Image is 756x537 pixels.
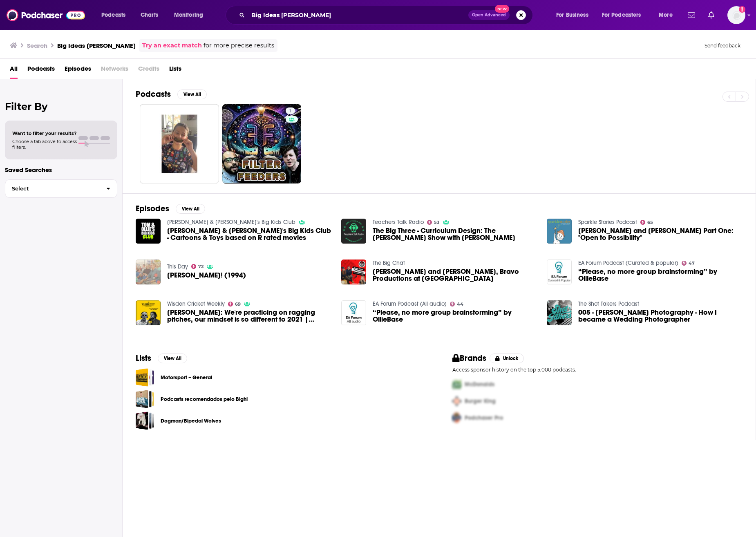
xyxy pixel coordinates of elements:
a: “Please, no more group brainstorming” by OllieBase [373,309,537,323]
a: 44 [450,302,464,307]
a: Tom & Ollie's Big Kids Club [167,219,295,226]
a: Podcasts recomendados pelo Bighi [161,395,248,404]
span: Monitoring [174,9,203,21]
a: Try an exact match [142,41,202,50]
a: Show notifications dropdown [684,8,698,22]
a: PodcastsView All [136,89,207,99]
a: All [10,62,18,79]
a: Episodes [65,62,91,79]
a: Dogman/Bipedal Wolves [161,416,221,425]
a: Podcasts [27,62,55,79]
span: [PERSON_NAME] & [PERSON_NAME]'s Big Kids Club - Cartoons & Toys based on R rated movies [167,227,331,241]
img: User Profile [727,6,745,24]
a: Tom & Ollie's Big Kids Club - Cartoons & Toys based on R rated movies [167,227,331,241]
span: 005 - [PERSON_NAME] Photography - How I became a Wedding Photographer [578,309,743,323]
a: Teachers Talk Radio [373,219,424,226]
a: Ella and Ollie Part One: "Open to Possibility" [578,227,743,241]
h2: Brands [452,353,486,363]
a: 69 [228,302,241,307]
a: Wisden Cricket Weekly [167,300,225,307]
button: open menu [597,9,653,22]
button: open menu [168,9,214,22]
a: EA Forum Podcast (Curated & popular) [578,260,678,266]
span: Podcasts [101,9,125,21]
button: Unlock [490,354,524,363]
button: Show profile menu [727,6,745,24]
button: View All [176,204,205,214]
h2: Podcasts [136,89,171,99]
a: ListsView All [136,353,187,363]
div: Search podcasts, credits, & more... [233,6,541,25]
span: Want to filter your results? [12,130,77,136]
button: open menu [96,9,136,22]
h2: Episodes [136,204,169,214]
a: Sparkle Stories Podcast [578,219,637,226]
a: Dogman/Bipedal Wolves [136,412,154,430]
img: Ella and Ollie Part One: "Open to Possibility" [547,219,572,244]
h3: Big Ideas [PERSON_NAME] [57,42,136,49]
span: [PERSON_NAME]! (1994) [167,272,246,279]
a: 53 [427,220,440,225]
button: Send feedback [702,42,743,49]
a: 005 - Ollie Gyte Photography - How I became a Wedding Photographer [578,309,743,323]
span: New [495,5,510,13]
img: “Please, no more group brainstorming” by OllieBase [547,260,572,284]
img: Podchaser - Follow, Share and Rate Podcasts [7,7,85,23]
span: [PERSON_NAME] and [PERSON_NAME], Bravo Productions at [GEOGRAPHIC_DATA] [373,268,537,282]
span: [PERSON_NAME] and [PERSON_NAME] Part One: "Open to Possibility" [578,227,743,241]
input: Search podcasts, credits, & more... [248,9,468,22]
h3: Search [27,42,47,49]
button: open menu [550,9,599,22]
span: Choose a tab above to access filters. [12,139,77,150]
img: Third Pro Logo [449,409,465,426]
span: Burger King [465,398,496,405]
a: 65 [640,220,653,225]
span: The Big Three - Curriculum Design: The [PERSON_NAME] Show with [PERSON_NAME] [373,227,537,241]
a: Ollie Robinson: We're practicing on ragging pitches, our mindset is so different to 2021 | INDvEN... [167,309,331,323]
img: 005 - Ollie Gyte Photography - How I became a Wedding Photographer [547,300,572,325]
a: Ollie! (1994) [167,272,246,279]
a: Lists [169,62,181,79]
button: open menu [653,9,683,22]
a: “Please, no more group brainstorming” by OllieBase [578,268,743,282]
a: Podcasts recomendados pelo Bighi [136,390,154,408]
a: 47 [682,261,695,266]
span: Networks [101,62,128,79]
a: Show notifications dropdown [705,8,718,22]
a: The Big Three - Curriculum Design: The Late Late Show with Ollie Mitchell [373,227,537,241]
a: Charts [135,9,163,22]
span: McDonalds [465,381,494,388]
a: Hannah and Ollie, Bravo Productions at Castlemas [373,268,537,282]
img: “Please, no more group brainstorming” by OllieBase [341,300,366,325]
img: Second Pro Logo [449,393,465,409]
p: Access sponsor history on the top 5,000 podcasts. [452,367,743,373]
a: This Day [167,263,188,270]
a: The Big Chat [373,260,405,266]
span: 44 [457,302,463,306]
a: Hannah and Ollie, Bravo Productions at Castlemas [341,260,366,284]
a: 72 [191,264,204,269]
a: Motorsport – General [161,373,212,382]
a: The Shot Takers Podcast [578,300,639,307]
span: [PERSON_NAME]: We're practicing on ragging pitches, our mindset is so different to 2021 | INDvENG... [167,309,331,323]
span: 47 [689,262,695,265]
img: Ollie Robinson: We're practicing on ragging pitches, our mindset is so different to 2021 | INDvEN... [136,300,161,325]
button: Select [5,179,117,198]
span: 53 [434,221,440,224]
span: More [659,9,673,21]
span: Podchaser Pro [465,414,503,421]
a: Ollie! (1994) [136,260,161,284]
span: 65 [647,221,653,224]
span: 1 [289,107,292,115]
